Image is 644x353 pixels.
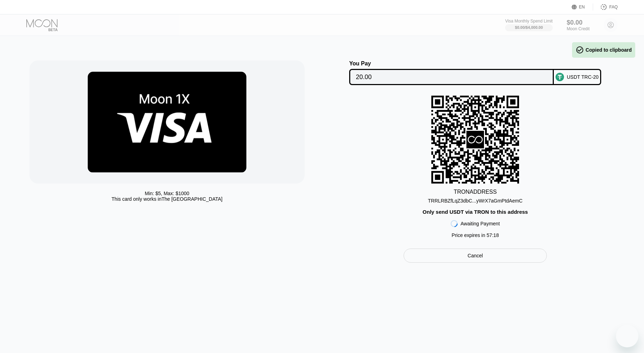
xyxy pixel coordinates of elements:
div: EN [572,4,593,11]
div: $0.00 / $4,000.00 [515,25,543,30]
div: Cancel [467,252,483,259]
iframe: Button to launch messaging window [616,325,638,347]
div: FAQ [593,4,618,11]
div: This card only works in The [GEOGRAPHIC_DATA] [112,196,223,202]
div: Visa Monthly Spend Limit$0.00/$4,000.00 [505,19,552,31]
div: You Pay [349,60,554,67]
span: 57 : 18 [486,232,499,238]
div: TRON ADDRESS [454,189,497,195]
div: Only send USDT via TRON to this address [423,209,528,215]
div: Visa Monthly Spend Limit [505,19,552,24]
div: TRRLRBZfLqZ3dbC...yWrX7aGmPtdAemC [428,195,523,204]
div: Price expires in [452,232,499,238]
div: FAQ [609,5,618,9]
div: Copied to clipboard [576,46,632,54]
div: USDT TRC-20 [567,74,599,80]
div: EN [579,5,585,9]
div: You PayUSDT TRC-20 [329,60,622,85]
div: TRRLRBZfLqZ3dbC...yWrX7aGmPtdAemC [428,198,523,204]
div: Min: $ 5 , Max: $ 1000 [145,191,189,196]
div: Awaiting Payment [460,221,500,226]
div: Cancel [404,249,547,263]
span:  [576,46,584,54]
